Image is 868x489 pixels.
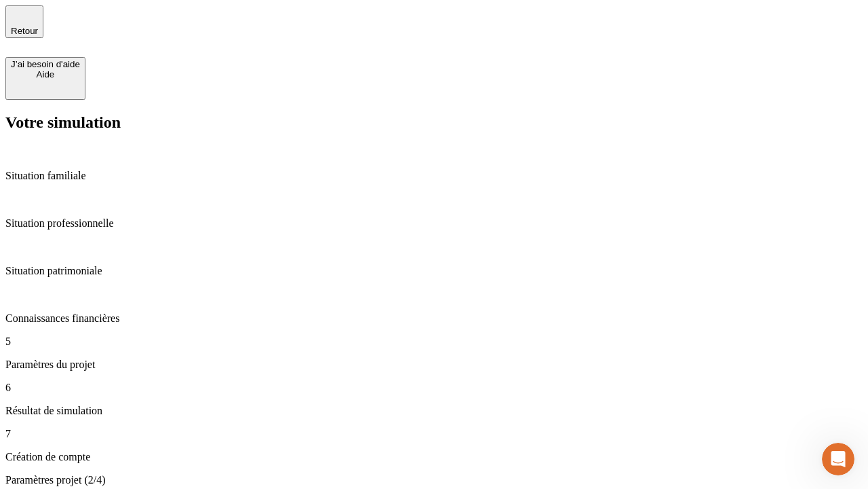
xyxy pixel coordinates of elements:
p: Résultat de simulation [5,405,863,417]
p: Situation familiale [5,170,863,182]
p: Connaissances financières [5,312,863,325]
p: 7 [5,428,863,440]
p: Situation patrimoniale [5,265,863,277]
span: Retour [11,26,38,36]
h2: Votre simulation [5,113,863,132]
button: Retour [5,5,43,38]
div: J’ai besoin d'aide [11,59,80,69]
p: Paramètres du projet [5,359,863,371]
p: Création de compte [5,451,863,463]
p: Situation professionnelle [5,217,863,230]
p: 5 [5,336,863,348]
button: J’ai besoin d'aideAide [5,57,85,100]
div: Aide [11,69,80,79]
iframe: Intercom live chat [822,443,854,475]
p: Paramètres projet (2/4) [5,474,863,486]
p: 6 [5,382,863,394]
